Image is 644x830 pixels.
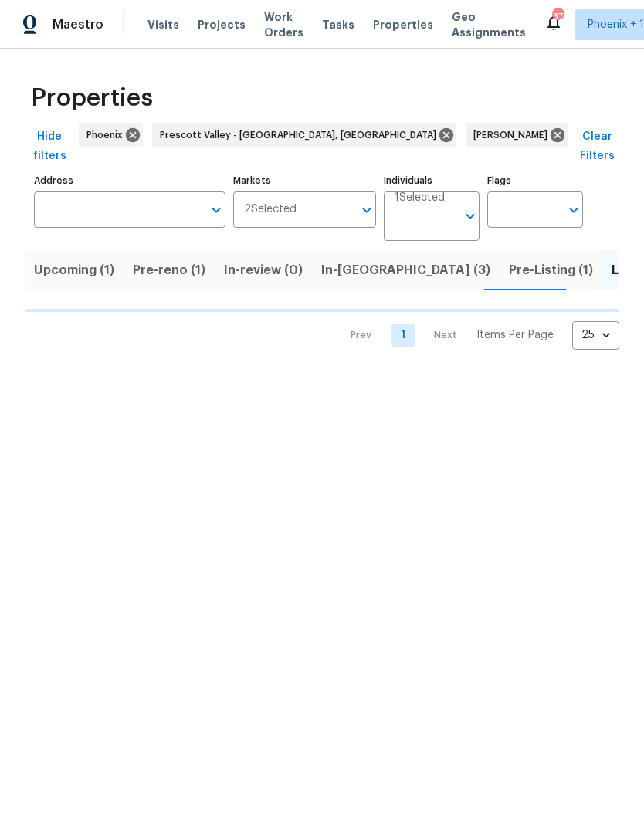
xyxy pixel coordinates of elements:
[373,17,433,32] span: Properties
[160,127,442,143] span: Prescott Valley - [GEOGRAPHIC_DATA], [GEOGRAPHIC_DATA]
[79,123,143,147] div: Phoenix
[25,123,74,170] button: Hide filters
[572,123,622,170] button: Clear Filters
[466,123,568,147] div: [PERSON_NAME]
[578,127,615,165] span: Clear Filters
[31,127,68,165] span: Hide filters
[205,199,227,221] button: Open
[86,127,129,143] span: Phoenix
[321,259,490,281] span: In-[GEOGRAPHIC_DATA] (3)
[34,176,225,185] label: Address
[572,315,619,355] div: 25
[395,191,445,205] span: 1 Selected
[133,259,205,281] span: Pre-reno (1)
[31,90,153,106] span: Properties
[452,9,526,40] span: Geo Assignments
[322,19,354,30] span: Tasks
[552,9,563,25] div: 37
[198,17,246,32] span: Projects
[336,321,619,350] nav: Pagination Navigation
[264,9,303,40] span: Work Orders
[459,205,481,227] button: Open
[244,203,297,216] span: 2 Selected
[384,176,480,185] label: Individuals
[233,176,377,185] label: Markets
[473,127,554,143] span: [PERSON_NAME]
[509,259,593,281] span: Pre-Listing (1)
[152,123,456,147] div: Prescott Valley - [GEOGRAPHIC_DATA], [GEOGRAPHIC_DATA]
[563,199,585,221] button: Open
[53,17,103,32] span: Maestro
[34,259,114,281] span: Upcoming (1)
[476,327,554,343] p: Items Per Page
[487,176,583,185] label: Flags
[356,199,378,221] button: Open
[147,17,179,32] span: Visits
[224,259,303,281] span: In-review (0)
[391,324,415,347] a: Goto page 1
[588,17,644,32] span: Phoenix + 1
